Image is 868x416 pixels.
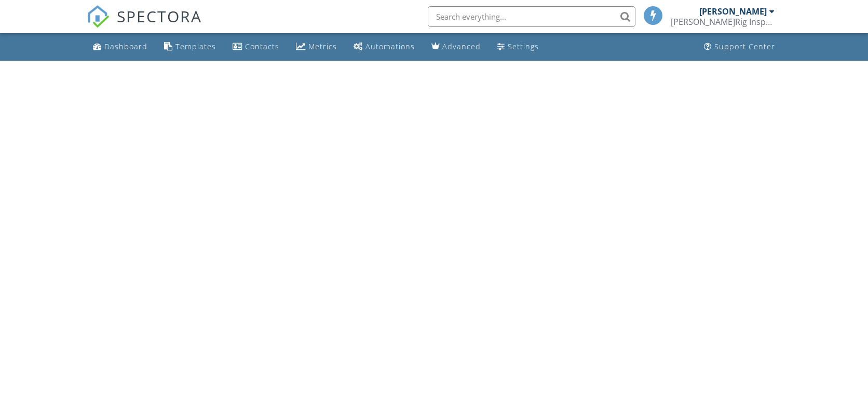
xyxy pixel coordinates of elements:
[427,37,485,57] a: Advanced
[671,17,775,27] div: J.Rig Inspections, LLC
[493,37,543,57] a: Settings
[700,37,779,57] a: Support Center
[160,37,220,57] a: Templates
[175,41,216,51] div: Templates
[117,5,202,27] span: SPECTORA
[365,41,415,51] div: Automations
[89,37,152,57] a: Dashboard
[228,37,283,57] a: Contacts
[87,14,202,36] a: SPECTORA
[714,41,775,51] div: Support Center
[292,37,341,57] a: Metrics
[245,41,279,51] div: Contacts
[442,41,481,51] div: Advanced
[308,41,337,51] div: Metrics
[428,6,635,27] input: Search everything...
[87,5,110,28] img: The Best Home Inspection Software - Spectora
[699,6,767,17] div: [PERSON_NAME]
[508,41,539,51] div: Settings
[349,37,419,57] a: Automations (Basic)
[104,41,147,51] div: Dashboard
